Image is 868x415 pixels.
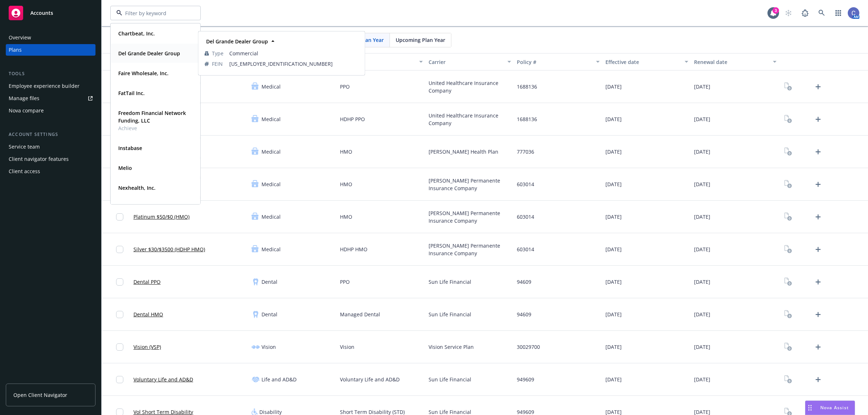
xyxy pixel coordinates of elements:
[340,213,352,221] span: HMO
[133,376,193,383] a: Voluntary Life and AD&D
[9,153,69,165] div: Client navigator features
[605,213,622,221] span: [DATE]
[261,376,297,383] span: Life and AD&D
[6,32,95,43] a: Overview
[116,213,123,221] input: Toggle Row Selected
[429,148,498,155] span: [PERSON_NAME] Health Plan
[805,401,814,415] div: Drag to move
[605,245,622,253] span: [DATE]
[340,83,350,90] span: PPO
[122,9,186,17] input: Filter by keyword
[118,145,142,151] strong: Instabase
[9,166,40,177] div: Client access
[812,244,824,255] a: Upload Plan Documents
[116,376,123,383] input: Toggle Row Selected
[798,6,812,20] a: Report a Bug
[781,6,796,20] a: Start snowing
[261,115,281,123] span: Medical
[429,278,471,286] span: Sun Life Financial
[118,90,145,97] strong: FatTail Inc.
[133,245,205,253] a: Silver $30/$3500 (HDHP HMO)
[118,164,132,171] strong: Melio
[514,53,603,70] button: Policy #
[517,311,531,318] span: 94609
[694,148,710,155] span: [DATE]
[206,38,268,45] strong: Del Grande Dealer Group
[6,93,95,104] a: Manage files
[694,343,710,351] span: [DATE]
[812,146,824,158] a: Upload Plan Documents
[782,211,794,223] a: View Plan Documents
[814,6,829,20] a: Search
[603,53,691,70] button: Effective date
[9,105,44,116] div: Nova compare
[9,32,31,43] div: Overview
[261,311,277,318] span: Dental
[694,180,710,188] span: [DATE]
[517,115,537,123] span: 1688136
[773,7,779,14] div: 3
[782,276,794,288] a: View Plan Documents
[429,242,511,257] span: [PERSON_NAME] Permanente Insurance Company
[118,110,186,124] strong: Freedom Financial Network Funding, LLC
[340,148,352,155] span: HMO
[337,53,426,70] button: Plan type
[133,311,163,318] a: Dental HMO
[212,50,224,57] span: Type
[9,93,39,104] div: Manage files
[831,6,846,20] a: Switch app
[261,245,281,253] span: Medical
[517,148,534,155] span: 777036
[429,376,471,383] span: Sun Life Financial
[6,153,95,165] a: Client navigator features
[118,70,169,77] strong: Faire Wholesale, Inc.
[261,83,281,90] span: Medical
[694,115,710,123] span: [DATE]
[133,343,161,351] a: Vision (VSP)
[517,343,540,351] span: 30029700
[605,148,622,155] span: [DATE]
[261,213,281,221] span: Medical
[118,30,155,37] strong: Chartbeat, Inc.
[694,278,710,286] span: [DATE]
[782,81,794,93] a: View Plan Documents
[782,114,794,125] a: View Plan Documents
[429,209,511,224] span: [PERSON_NAME] Permanente Insurance Company
[812,179,824,190] a: Upload Plan Documents
[6,80,95,92] a: Employee experience builder
[605,311,622,318] span: [DATE]
[694,245,710,253] span: [DATE]
[782,146,794,158] a: View Plan Documents
[229,50,359,57] span: Commercial
[9,80,80,92] div: Employee experience builder
[340,180,352,188] span: HMO
[212,60,223,68] span: FEIN
[812,211,824,223] a: Upload Plan Documents
[691,53,780,70] button: Renewal date
[9,141,40,153] div: Service team
[133,213,190,221] a: Platinum $50/$0 (HMO)
[517,245,534,253] span: 603014
[6,105,95,116] a: Nova compare
[517,213,534,221] span: 603014
[605,343,622,351] span: [DATE]
[116,343,123,351] input: Toggle Row Selected
[812,81,824,93] a: Upload Plan Documents
[261,278,277,286] span: Dental
[812,309,824,320] a: Upload Plan Documents
[429,58,503,66] div: Carrier
[30,10,53,16] span: Accounts
[340,245,367,253] span: HDHP HMO
[118,50,180,57] strong: Del Grande Dealer Group
[6,70,95,77] div: Tools
[812,276,824,288] a: Upload Plan Documents
[517,58,592,66] div: Policy #
[116,246,123,253] input: Toggle Row Selected
[261,180,281,188] span: Medical
[605,83,622,90] span: [DATE]
[517,278,531,286] span: 94609
[805,401,855,415] button: Nova Assist
[517,376,534,383] span: 949609
[812,114,824,125] a: Upload Plan Documents
[605,115,622,123] span: [DATE]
